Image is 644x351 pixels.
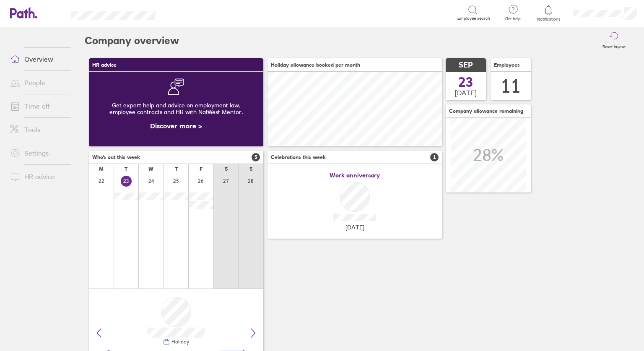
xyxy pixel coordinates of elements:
[92,62,117,68] span: HR advice
[3,145,71,161] a: Settings
[3,51,71,68] a: Overview
[200,166,203,172] div: F
[457,16,490,21] span: Employee search
[96,95,257,122] div: Get expert help and advice on employment law, employee contracts and HR with NatWest Mentor.
[345,224,364,231] span: [DATE]
[455,89,477,96] span: [DATE]
[125,166,127,172] div: T
[99,166,104,172] div: M
[535,4,562,22] a: Notifications
[494,62,520,68] span: Employees
[3,98,71,114] a: Time off
[535,17,562,22] span: Notifications
[271,62,360,68] span: Holiday allowance booked per month
[175,166,178,172] div: T
[597,42,631,49] label: Reset layout
[170,339,189,345] div: Holiday
[150,122,202,130] a: Discover more >
[148,166,153,172] div: W
[499,16,527,21] span: Get help
[92,154,140,160] span: Who's out this week
[430,153,439,161] span: 1
[271,154,326,160] span: Celebrations this week
[597,27,631,54] button: Reset layout
[249,166,252,172] div: S
[459,61,473,70] span: SEP
[3,74,71,91] a: People
[3,121,71,138] a: Tools
[3,168,71,185] a: HR advice
[252,153,260,161] span: 5
[458,75,473,89] span: 23
[225,166,228,172] div: S
[501,75,521,97] div: 11
[178,9,200,16] div: Search
[85,27,179,54] h2: Company overview
[449,108,523,114] span: Company allowance remaining
[330,172,380,179] span: Work anniversary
